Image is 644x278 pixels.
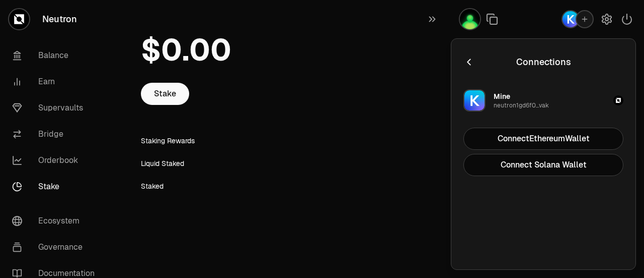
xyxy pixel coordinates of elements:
[4,121,109,147] a: Bridge
[516,55,571,69] div: Connections
[463,128,623,150] button: ConnectEthereumWallet
[4,147,109,174] a: Orderbook
[464,90,485,110] img: Mine
[4,69,109,95] a: Earn
[4,95,109,121] a: Supervaults
[494,91,510,101] div: Mine
[141,136,195,146] div: Staking Rewards
[141,158,184,169] div: Liquid Staked
[141,181,164,191] div: Staked
[561,10,594,28] button: Keplr
[4,42,109,69] a: Balance
[4,234,109,260] a: Governance
[562,11,579,27] img: Keplr
[4,174,109,200] a: Stake
[457,85,629,116] button: MineMineneutron1gd6f0...vak
[494,101,549,109] div: neutron1gd6f0...vak
[460,9,480,29] img: Mine
[4,208,109,234] a: Ecosystem
[459,8,481,30] button: Mine
[141,83,189,105] a: Stake
[463,154,623,176] button: Connect Solana Wallet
